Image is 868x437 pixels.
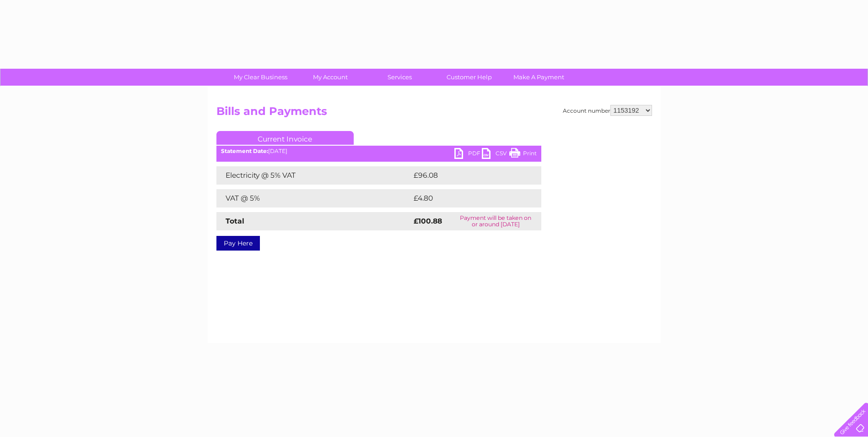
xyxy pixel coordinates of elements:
a: Customer Help [431,69,507,86]
b: Statement Date: [221,147,268,154]
h2: Bills and Payments [216,105,652,122]
td: £96.08 [411,166,523,185]
a: Current Invoice [216,131,354,145]
a: Pay Here [216,236,260,251]
div: Account number [563,105,652,116]
a: PDF [454,148,482,161]
a: Print [509,148,537,161]
a: Make A Payment [501,69,577,86]
td: Payment will be taken on or around [DATE] [450,212,541,230]
strong: Total [226,217,244,225]
td: £4.80 [411,189,520,208]
div: [DATE] [216,148,541,154]
a: My Clear Business [223,69,298,86]
strong: £100.88 [414,217,442,225]
a: My Account [292,69,368,86]
td: VAT @ 5% [216,189,411,208]
a: CSV [482,148,509,161]
a: Services [362,69,437,86]
td: Electricity @ 5% VAT [216,166,411,185]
